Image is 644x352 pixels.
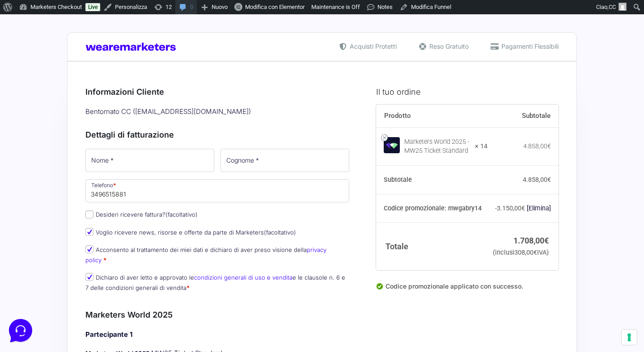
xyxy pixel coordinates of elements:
[27,282,42,290] p: Home
[487,194,559,223] td: -
[62,270,117,290] button: Messaggi
[527,205,551,212] a: Rimuovi il codice promozionale mwgabry14
[85,274,345,291] label: Dichiaro di aver letto e approvato le e le clausole n. 6 e 7 delle condizioni generali di vendita
[85,129,349,141] h3: Dettagli di fatturazione
[376,86,559,98] h3: Il tuo ordine
[497,205,525,212] span: 3.150,00
[85,228,93,236] input: Voglio ricevere news, risorse e offerte da parte di Marketers(facoltativo)
[82,105,352,119] div: Bentornato CC ( [EMAIL_ADDRESS][DOMAIN_NAME] )
[376,194,487,223] th: Codice promozionale: mwgabry14
[513,236,549,245] bdi: 1.708,00
[58,80,132,88] span: Inizia una conversazione
[534,249,537,256] span: €
[220,149,349,172] input: Cognome *
[547,176,551,183] span: €
[376,281,559,298] div: Codice promozionale applicato con successo.
[85,229,296,236] label: Voglio ricevere news, risorse e offerte da parte di Marketers
[384,137,400,153] img: Marketers World 2025 - MW25 Ticket Standard
[138,282,151,290] p: Aiuto
[521,205,525,212] span: €
[376,105,487,128] th: Prodotto
[245,4,305,10] span: Modifica con Elementor
[85,210,93,218] input: Desideri ricevere fattura?(facoltativo)
[404,138,469,155] div: Marketers World 2025 - MW25 Ticket Standard
[376,166,487,194] th: Subtotale
[194,274,292,281] a: condizioni generali di uso e vendita
[43,50,61,68] img: dark
[85,246,326,264] label: Acconsento al trattamento dei miei dati e dichiaro di aver preso visione della
[85,309,349,321] h3: Marketers World 2025
[609,4,616,10] span: CC
[264,229,296,236] span: (facoltativo)
[77,282,102,290] p: Messaggi
[523,176,551,183] bdi: 4.858,00
[427,42,469,51] span: Reso Gratuito
[85,149,214,172] input: Nome *
[487,105,559,128] th: Subtotale
[20,130,146,139] input: Cerca un articolo...
[14,50,32,68] img: dark
[475,142,487,151] strong: × 14
[85,273,93,281] input: Dichiaro di aver letto e approvato lecondizioni generali di uso e venditae le clausole n. 6 e 7 d...
[117,270,172,290] button: Aiuto
[493,249,549,256] small: (inclusi IVA)
[165,211,198,218] span: (facoltativo)
[7,7,150,21] h2: Ciao da Marketers 👋
[523,142,551,150] bdi: 4.858,00
[14,75,165,93] button: Inizia una conversazione
[347,42,397,51] span: Acquisti Protetti
[85,330,349,340] h4: Partecipante 1
[14,36,76,43] span: Le tue conversazioni
[85,245,93,253] input: Acconsento al trattamento dei miei dati e dichiaro di aver preso visione dellaprivacy policy
[514,249,537,256] span: 308,00
[29,50,47,68] img: dark
[95,111,165,118] a: Apri Centro Assistenza
[7,317,34,344] iframe: Customerly Messenger Launcher
[7,270,62,290] button: Home
[544,236,549,245] span: €
[376,222,487,270] th: Totale
[85,211,198,218] label: Desideri ricevere fattura?
[622,330,637,345] button: Le tue preferenze relative al consenso per le tecnologie di tracciamento
[85,179,349,202] input: Telefono *
[547,142,551,150] span: €
[14,111,70,118] span: Trova una risposta
[85,3,100,11] a: Live
[85,86,349,98] h3: Informazioni Cliente
[499,42,559,51] span: Pagamenti Flessibili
